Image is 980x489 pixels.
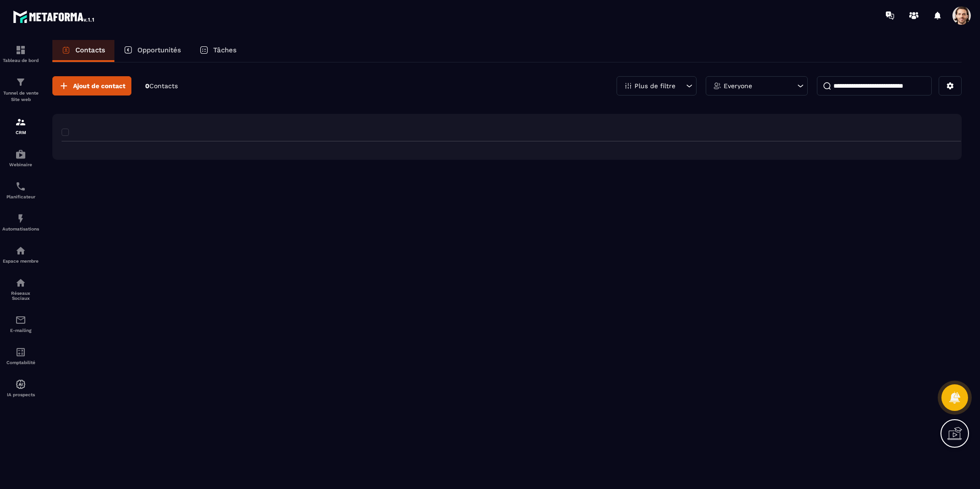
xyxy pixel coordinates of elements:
a: schedulerschedulerPlanificateur [2,174,39,206]
img: logo [13,8,96,25]
span: Ajout de contact [73,81,125,90]
img: formation [15,45,26,56]
a: formationformationTunnel de vente Site web [2,70,39,110]
p: Tableau de bord [2,58,39,63]
a: emailemailE-mailing [2,308,39,340]
img: automations [15,213,26,224]
span: Contacts [149,82,178,90]
img: formation [15,117,26,128]
a: automationsautomationsWebinaire [2,142,39,174]
p: 0 [145,82,178,90]
p: Tâches [213,46,237,54]
img: automations [15,149,26,160]
p: CRM [2,130,39,135]
a: formationformationTableau de bord [2,38,39,70]
a: social-networksocial-networkRéseaux Sociaux [2,270,39,308]
img: automations [15,245,26,256]
a: formationformationCRM [2,110,39,142]
img: formation [15,77,26,88]
img: scheduler [15,181,26,192]
a: automationsautomationsAutomatisations [2,206,39,238]
p: Opportunités [137,46,181,54]
img: automations [15,379,26,390]
p: Automatisations [2,226,39,231]
p: Everyone [724,83,752,89]
img: email [15,315,26,326]
img: accountant [15,347,26,358]
p: Plus de filtre [634,83,675,89]
p: Webinaire [2,162,39,167]
button: Ajout de contact [52,76,131,96]
p: E-mailing [2,328,39,333]
a: accountantaccountantComptabilité [2,340,39,372]
p: Espace membre [2,259,39,264]
p: Tunnel de vente Site web [2,90,39,103]
a: Opportunités [114,40,190,62]
a: Tâches [190,40,246,62]
p: Contacts [75,46,105,54]
p: Réseaux Sociaux [2,291,39,301]
p: Planificateur [2,194,39,199]
img: social-network [15,277,26,288]
p: Comptabilité [2,360,39,365]
p: IA prospects [2,392,39,397]
a: automationsautomationsEspace membre [2,238,39,270]
a: Contacts [52,40,114,62]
